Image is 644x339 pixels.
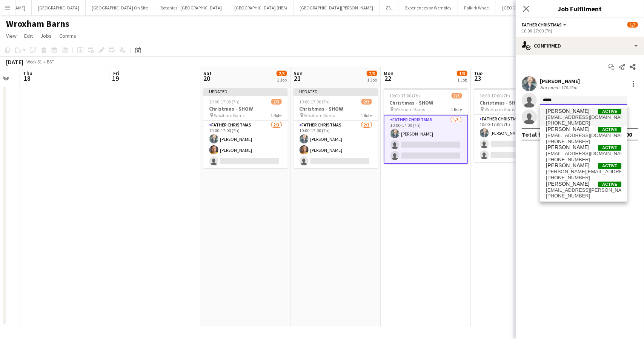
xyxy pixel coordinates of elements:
[395,106,425,112] span: Wroxham Barns
[546,162,589,169] span: Simon Thomas
[294,105,378,112] h3: Christmas - SHOW
[473,74,483,83] span: 23
[598,109,621,114] span: Active
[546,187,621,193] span: simon.wegrzyn@gmail.com
[627,22,638,28] span: 1/3
[598,127,621,133] span: Active
[516,37,644,55] div: Confirmed
[598,145,621,151] span: Active
[480,93,510,99] span: 10:00-17:00 (7h)
[474,70,483,77] span: Tue
[25,59,44,65] span: Week 51
[522,131,547,138] div: Total fee
[452,93,462,99] span: 1/3
[559,85,579,90] div: 170.2km
[546,114,621,120] span: actorsimonmichaelmorgan@gmail.com
[294,88,378,94] div: Updated
[546,144,589,151] span: Nikki Simon
[383,74,393,83] span: 22
[474,115,558,162] app-card-role: Father Christmas1/310:00-17:00 (7h)[PERSON_NAME]
[154,0,228,15] button: Botanics - [GEOGRAPHIC_DATA]
[474,99,558,106] h3: Christmas - SHOW
[540,85,559,90] div: Not rated
[474,88,558,162] app-job-card: 10:00-17:00 (7h)1/3Christmas - SHOW Wroxham Barns1 RoleFather Christmas1/310:00-17:00 (7h)[PERSON...
[598,182,621,187] span: Active
[203,70,212,77] span: Sat
[294,70,303,77] span: Sun
[202,74,212,83] span: 20
[209,99,240,105] span: 10:00-17:00 (7h)
[292,74,303,83] span: 21
[277,77,287,83] div: 1 Job
[384,99,468,106] h3: Christmas - SHOW
[522,28,638,34] div: 10:00-17:00 (7h)
[37,31,55,41] a: Jobs
[598,163,621,169] span: Active
[32,0,86,15] button: [GEOGRAPHIC_DATA]
[546,108,589,114] span: Simon Michael- Morgan
[3,31,20,41] a: View
[294,88,378,168] app-job-card: Updated10:00-17:00 (7h)2/3Christmas - SHOW Wroxham Barns1 RoleFather Christmas2/310:00-17:00 (7h)...
[300,99,330,105] span: 10:00-17:00 (7h)
[203,121,288,168] app-card-role: Father Christmas2/310:00-17:00 (7h)[PERSON_NAME][PERSON_NAME]
[47,59,54,65] div: BST
[113,70,119,77] span: Fri
[294,121,378,168] app-card-role: Father Christmas2/310:00-17:00 (7h)[PERSON_NAME][PERSON_NAME]
[522,22,568,28] button: Father Christmas
[546,151,621,157] span: the.nikki.simon@gmail.com
[56,31,79,41] a: Comms
[399,0,458,15] button: Experiences by Wembley
[496,0,550,15] button: [GEOGRAPHIC_DATA]
[86,0,154,15] button: [GEOGRAPHIC_DATA] On Site
[390,93,420,99] span: 10:00-17:00 (7h)
[40,32,52,39] span: Jobs
[380,0,399,15] button: ZSL
[271,112,282,118] span: 1 Role
[304,112,335,118] span: Wroxham Barns
[546,175,621,181] span: +4407725339072
[546,169,621,175] span: simon-kent@hotmail.co.uk
[516,4,644,14] h3: Job Fulfilment
[384,70,393,77] span: Mon
[228,0,294,15] button: [GEOGRAPHIC_DATA] (HES)
[546,139,621,145] span: +447939879365
[361,112,372,118] span: 1 Role
[457,71,467,76] span: 1/3
[271,99,282,105] span: 2/3
[546,120,621,126] span: +4407415626155
[367,71,377,76] span: 2/3
[361,99,372,105] span: 2/3
[367,77,377,83] div: 1 Job
[214,112,245,118] span: Wroxham Barns
[384,115,468,164] app-card-role: Father Christmas1/310:00-17:00 (7h)[PERSON_NAME]
[540,78,580,85] div: [PERSON_NAME]
[546,181,589,187] span: Simon Wegrzyn
[522,22,562,28] span: Father Christmas
[294,0,380,15] button: [GEOGRAPHIC_DATA][PERSON_NAME]
[6,18,69,29] h1: Wroxham Barns
[112,74,119,83] span: 19
[457,77,467,83] div: 1 Job
[451,106,462,112] span: 1 Role
[203,88,288,168] app-job-card: Updated10:00-17:00 (7h)2/3Christmas - SHOW Wroxham Barns1 RoleFather Christmas2/310:00-17:00 (7h)...
[546,133,621,139] span: thesimonprag@gmail.com
[203,88,288,94] div: Updated
[6,58,23,66] div: [DATE]
[24,32,33,39] span: Edit
[277,71,287,76] span: 2/3
[22,74,32,83] span: 18
[546,193,621,199] span: +447834713226
[6,32,17,39] span: View
[546,126,589,133] span: Simon Prag
[458,0,496,15] button: Falkirk Wheel
[546,157,621,163] span: +447538328814
[23,70,32,77] span: Thu
[21,31,36,41] a: Edit
[485,106,515,112] span: Wroxham Barns
[59,32,76,39] span: Comms
[384,88,468,164] app-job-card: 10:00-17:00 (7h)1/3Christmas - SHOW Wroxham Barns1 RoleFather Christmas1/310:00-17:00 (7h)[PERSON...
